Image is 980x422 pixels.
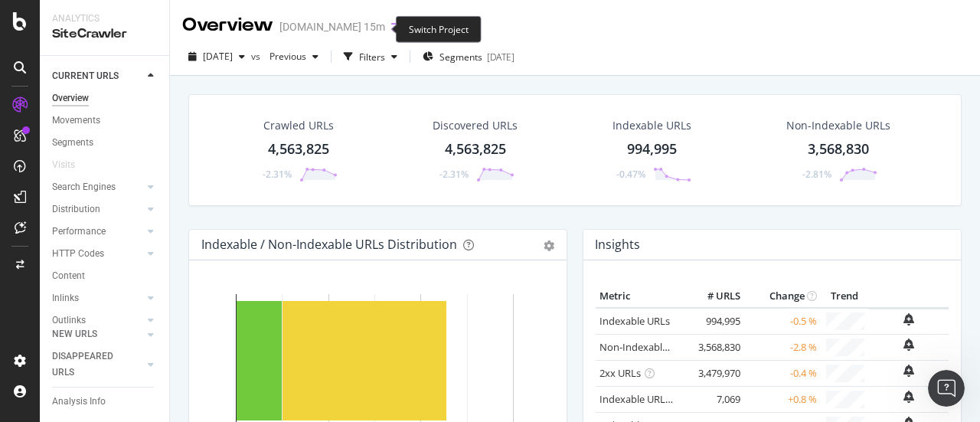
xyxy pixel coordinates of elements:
[903,365,914,377] div: bell-plus
[201,237,457,252] div: Indexable / Non-Indexable URLs Distribution
[903,391,914,403] div: bell-plus
[263,168,292,181] div: -2.31%
[52,326,97,342] div: NEW URLS
[744,334,821,360] td: -2.8 %
[268,139,329,159] div: 4,563,825
[802,168,831,181] div: -2.81%
[52,290,79,306] div: Inlinks
[439,168,469,181] div: -2.31%
[52,68,119,84] div: CURRENT URLS
[182,44,251,69] button: [DATE]
[396,16,482,43] div: Switch Project
[599,340,693,354] a: Non-Indexable URLs
[279,19,385,34] div: [DOMAIN_NAME] 15m
[52,25,157,43] div: SiteCrawler
[52,312,143,329] a: Outlinks
[416,44,521,69] button: Segments[DATE]
[52,246,104,262] div: HTTP Codes
[251,50,263,63] span: vs
[52,268,85,284] div: Content
[52,135,93,151] div: Segments
[52,394,106,410] div: Analysis Info
[52,201,143,218] a: Distribution
[52,201,100,218] div: Distribution
[683,285,744,308] th: # URLS
[596,285,683,308] th: Metric
[203,50,233,63] span: 2025 Aug. 11th
[599,392,727,406] a: Indexable URLs with Bad H1
[683,386,744,412] td: 7,069
[52,135,158,151] a: Segments
[744,386,821,412] td: +0.8 %
[744,360,821,386] td: -0.4 %
[683,308,744,335] td: 994,995
[52,348,129,381] div: DISAPPEARED URLS
[52,113,158,129] a: Movements
[52,157,90,173] a: Visits
[487,51,514,64] div: [DATE]
[445,139,506,159] div: 4,563,825
[808,139,869,159] div: 3,568,830
[903,339,914,351] div: bell-plus
[52,224,106,240] div: Performance
[338,44,403,69] button: Filters
[52,246,143,262] a: HTTP Codes
[52,113,100,129] div: Movements
[52,326,143,342] a: NEW URLS
[52,12,157,25] div: Analytics
[263,44,325,69] button: Previous
[52,268,158,284] a: Content
[612,118,691,133] div: Indexable URLs
[52,68,143,84] a: CURRENT URLS
[52,312,86,329] div: Outlinks
[599,366,641,380] a: 2xx URLs
[786,118,890,133] div: Non-Indexable URLs
[263,118,334,133] div: Crawled URLs
[52,290,143,306] a: Inlinks
[52,157,75,173] div: Visits
[744,308,821,335] td: -0.5 %
[52,90,89,106] div: Overview
[599,314,670,328] a: Indexable URLs
[744,285,821,308] th: Change
[359,51,385,64] div: Filters
[595,234,640,255] h4: Insights
[52,179,143,195] a: Search Engines
[544,240,554,251] div: gear
[616,168,645,181] div: -0.47%
[52,179,116,195] div: Search Engines
[821,285,868,308] th: Trend
[433,118,518,133] div: Discovered URLs
[683,360,744,386] td: 3,479,970
[263,50,306,63] span: Previous
[903,313,914,325] div: bell-plus
[928,370,965,407] iframe: Intercom live chat
[52,224,143,240] a: Performance
[182,12,273,38] div: Overview
[683,334,744,360] td: 3,568,830
[52,348,143,381] a: DISAPPEARED URLS
[52,90,158,106] a: Overview
[391,21,400,32] div: arrow-right-arrow-left
[439,51,482,64] span: Segments
[52,394,158,410] a: Analysis Info
[627,139,677,159] div: 994,995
